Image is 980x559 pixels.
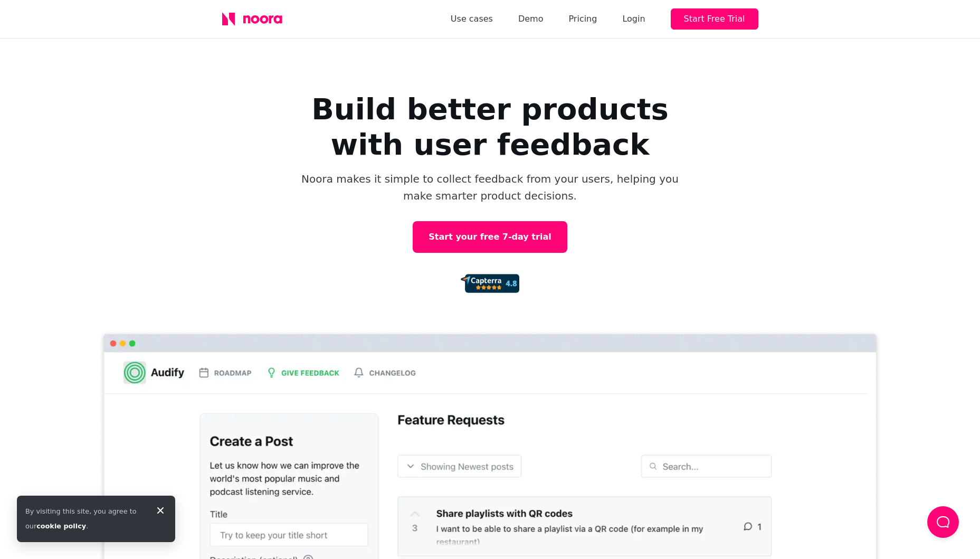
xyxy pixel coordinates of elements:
a: Use cases [451,12,493,26]
a: Start your free 7-day trial [413,221,567,253]
div: Login [622,12,645,26]
button: Load Chat [927,506,959,538]
a: cookie policy [36,522,86,530]
p: Noora makes it simple to collect feedback from your users, helping you make smarter product decis... [300,170,680,204]
button: Start Free Trial [671,8,758,30]
h1: Build better products with user feedback [279,91,701,162]
a: Demo [518,12,544,26]
div: By visiting this site, you agree to our . [25,504,146,534]
a: Pricing [568,12,597,26]
img: 92d72d4f0927c2c8b0462b8c7b01ca97.png [461,274,519,293]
